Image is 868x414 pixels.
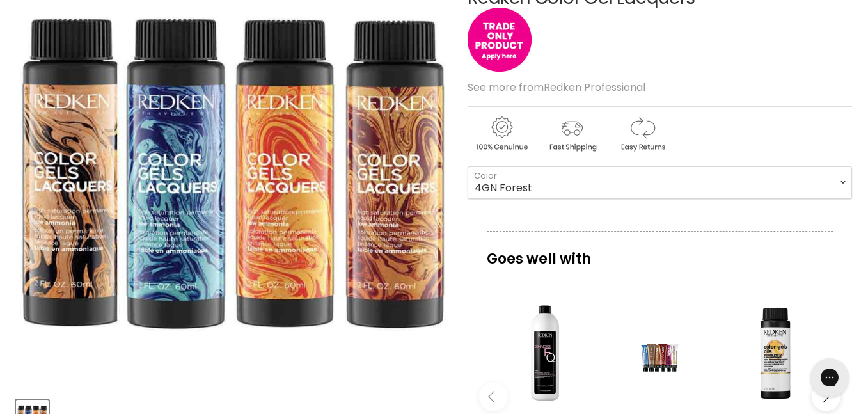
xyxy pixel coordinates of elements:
img: tradeonly_small.jpg [468,8,532,72]
a: Redken Professional [544,80,645,95]
img: shipping.gif [538,115,606,154]
img: returns.gif [608,115,676,154]
iframe: Gorgias live chat messenger [804,354,855,401]
img: genuine.gif [468,115,535,154]
p: Goes well with [487,231,833,273]
span: See more from [468,80,645,95]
